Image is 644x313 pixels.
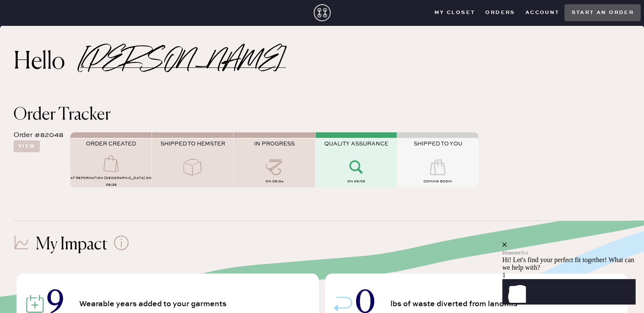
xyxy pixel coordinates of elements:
span: COMING SOON! [423,179,452,184]
span: Wearable years added to your garments [79,300,229,308]
button: My Closet [429,6,481,19]
span: lbs of waste diverted from landfills [390,300,520,308]
button: View [14,140,40,152]
button: Account [520,6,565,19]
button: Start an order [564,4,641,21]
h2: Hello [14,52,80,73]
span: AT Reformation [GEOGRAPHIC_DATA] on 08/28 [70,176,152,187]
iframe: Front Chat [502,195,642,311]
span: SHIPPED TO HEMSTER [160,140,225,147]
span: QUALITY ASSURANCE [324,140,388,147]
span: SHIPPED TO YOU [414,140,462,147]
span: ORDER CREATED [86,140,136,147]
div: Order #82048 [14,130,64,140]
button: Orders [480,6,520,19]
h1: My Impact [36,235,108,255]
span: on 09/05 [347,179,365,184]
h2: [PERSON_NAME] [80,57,286,68]
span: Order Tracker [14,106,111,123]
span: IN PROGRESS [254,140,295,147]
span: on 09/04 [265,179,284,184]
